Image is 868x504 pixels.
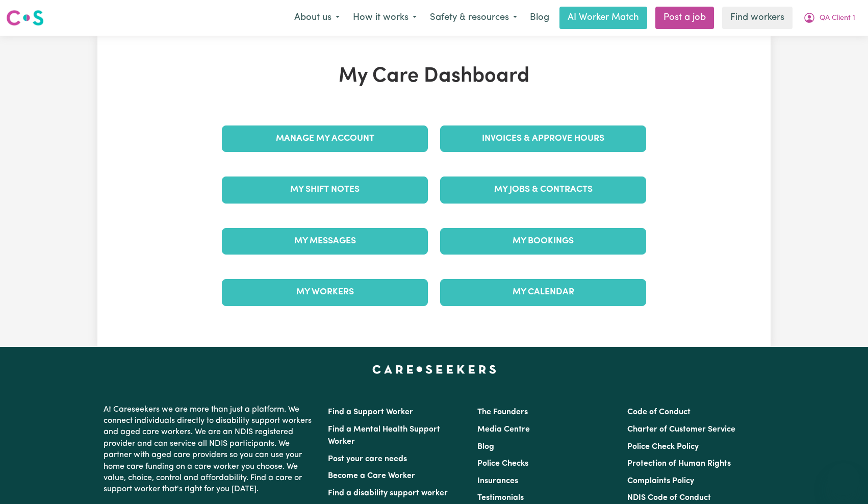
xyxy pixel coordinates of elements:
[627,425,735,434] a: Charter of Customer Service
[477,425,530,434] a: Media Centre
[288,7,346,29] button: About us
[477,443,494,451] a: Blog
[440,228,646,255] a: My Bookings
[328,425,440,446] a: Find a Mental Health Support Worker
[328,408,413,416] a: Find a Support Worker
[627,494,711,502] a: NDIS Code of Conduct
[440,177,646,203] a: My Jobs & Contracts
[627,460,731,468] a: Protection of Human Rights
[328,472,415,480] a: Become a Care Worker
[222,279,428,306] a: My Workers
[328,489,448,497] a: Find a disability support worker
[477,460,528,468] a: Police Checks
[104,400,316,499] p: At Careseekers we are more than just a platform. We connect individuals directly to disability su...
[655,7,714,29] a: Post a job
[627,443,699,451] a: Police Check Policy
[328,455,407,463] a: Post your care needs
[820,13,855,24] span: QA Client 1
[222,228,428,255] a: My Messages
[559,7,647,29] a: AI Worker Match
[477,494,524,502] a: Testimonials
[627,477,694,485] a: Complaints Policy
[477,477,518,485] a: Insurances
[524,7,555,29] a: Blog
[440,279,646,306] a: My Calendar
[216,64,652,89] h1: My Care Dashboard
[346,7,423,29] button: How it works
[222,177,428,203] a: My Shift Notes
[372,365,496,373] a: Careseekers home page
[6,6,44,30] a: Careseekers logo
[423,7,524,29] button: Safety & resources
[797,7,862,29] button: My Account
[6,9,44,27] img: Careseekers logo
[440,125,646,152] a: Invoices & Approve Hours
[722,7,793,29] a: Find workers
[627,408,691,416] a: Code of Conduct
[477,408,528,416] a: The Founders
[827,463,860,496] iframe: Button to launch messaging window
[222,125,428,152] a: Manage My Account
